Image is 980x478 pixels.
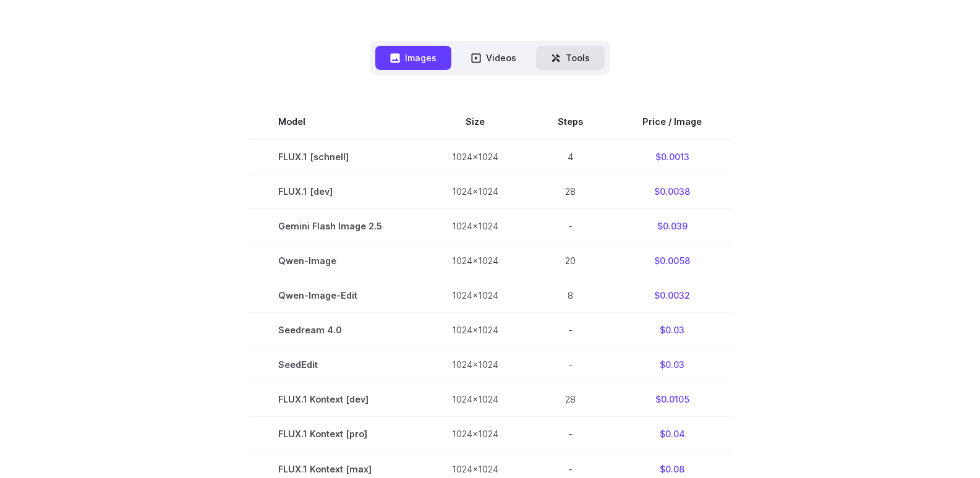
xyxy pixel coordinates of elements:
td: 1024x1024 [422,139,528,174]
td: FLUX.1 Kontext [pro] [249,417,422,451]
td: 20 [528,244,613,278]
td: 1024x1024 [422,278,528,313]
td: - [528,313,613,348]
td: 1024x1024 [422,348,528,382]
td: - [528,209,613,244]
td: $0.0032 [613,278,731,313]
button: Videos [456,46,531,70]
td: Qwen-Image [249,244,422,278]
td: $0.0013 [613,139,731,174]
td: $0.0058 [613,244,731,278]
td: 1024x1024 [422,382,528,417]
td: $0.0105 [613,382,731,417]
span: Gemini Flash Image 2.5 [278,219,393,233]
td: 4 [528,139,613,174]
td: $0.03 [613,348,731,382]
td: 1024x1024 [422,244,528,278]
th: Model [249,105,422,139]
td: - [528,417,613,451]
td: 1024x1024 [422,417,528,451]
td: FLUX.1 [dev] [249,174,422,209]
td: - [528,348,613,382]
td: SeedEdit [249,348,422,382]
td: 28 [528,174,613,209]
td: 8 [528,278,613,313]
th: Size [422,105,528,139]
td: Qwen-Image-Edit [249,278,422,313]
th: Steps [528,105,613,139]
td: $0.04 [613,417,731,451]
td: 1024x1024 [422,174,528,209]
td: 1024x1024 [422,209,528,244]
td: FLUX.1 [schnell] [249,139,422,174]
td: FLUX.1 Kontext [dev] [249,382,422,417]
td: $0.0038 [613,174,731,209]
td: $0.03 [613,313,731,348]
td: Seedream 4.0 [249,313,422,348]
th: Price / Image [613,105,731,139]
td: $0.039 [613,209,731,244]
button: Tools [536,46,605,70]
td: 28 [528,382,613,417]
td: 1024x1024 [422,313,528,348]
button: Images [375,46,451,70]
